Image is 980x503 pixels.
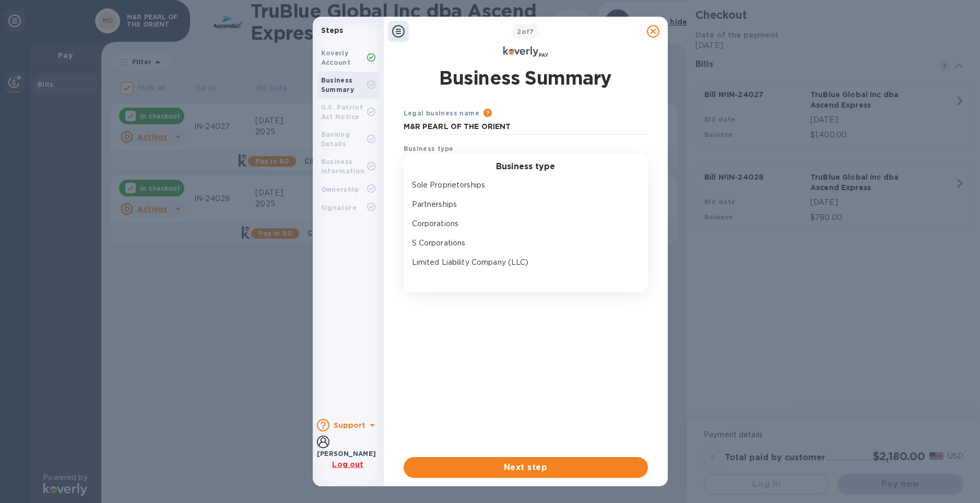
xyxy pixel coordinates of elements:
p: Sole Proprietorships [412,180,631,191]
input: Enter legal business name [404,119,648,135]
b: Ownership [321,185,359,193]
b: Business type [404,145,454,153]
b: Business Summary [321,76,355,93]
b: Banking Details [321,131,350,148]
b: Support [334,421,366,429]
b: U.S. Patriot Act Notice [321,103,363,121]
b: of 7 [517,28,534,36]
b: Signature [321,204,357,212]
b: Business Information [321,158,365,175]
button: Next step [404,457,648,478]
b: [PERSON_NAME] [317,450,376,458]
h1: Business Summary [439,65,611,91]
b: Legal business name [404,109,480,117]
span: 2 [517,28,521,36]
h3: Business type [496,162,555,172]
u: Log out [332,460,363,469]
p: Select business type [404,156,479,167]
p: S Corporations [412,238,631,249]
span: Next step [412,461,640,474]
b: Koverly Account [321,49,351,66]
p: Limited Liability Company (LLC) [412,257,631,268]
p: Partnerships [412,199,631,210]
b: Steps [321,26,344,34]
p: Corporations [412,218,631,229]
